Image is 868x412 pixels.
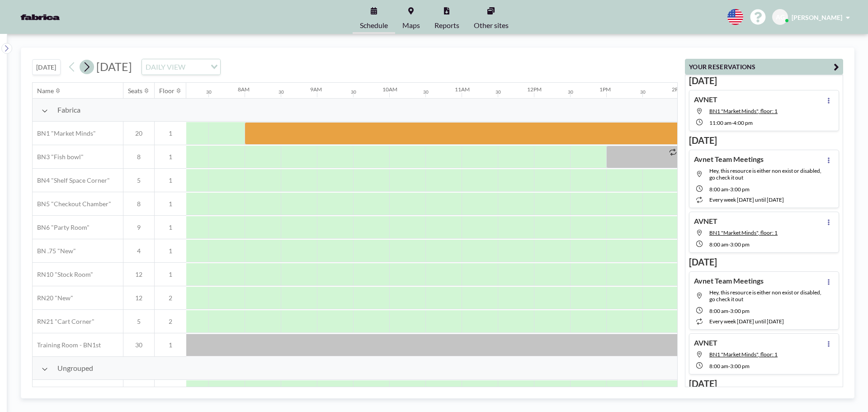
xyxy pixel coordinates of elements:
[57,364,93,373] span: Ungrouped
[123,341,154,349] span: 30
[694,95,717,104] h4: AVNET
[685,59,843,75] button: YOUR RESERVATIONS
[694,155,764,164] h4: Avnet Team Meetings
[709,196,784,203] span: every week [DATE] until [DATE]
[155,200,186,208] span: 1
[730,363,750,369] span: 3:00 PM
[694,276,764,285] h4: Avnet Team Meetings
[159,87,175,95] div: Floor
[640,89,646,95] div: 30
[123,153,154,161] span: 8
[155,294,186,302] span: 2
[776,13,785,21] span: AG
[360,22,388,29] span: Schedule
[142,59,220,75] div: Search for option
[728,308,730,314] span: -
[144,61,187,73] span: DAILY VIEW
[128,87,142,95] div: Seats
[33,294,73,302] span: RN20 "New"
[155,176,186,185] span: 1
[382,86,397,93] div: 10AM
[33,176,110,185] span: BN4 "Shelf Space Corner"
[33,129,96,137] span: BN1 "Market Minds"
[33,317,94,326] span: RN21 "Cart Corner"
[32,59,61,75] button: [DATE]
[37,87,54,95] div: Name
[155,247,186,255] span: 1
[495,89,501,95] div: 30
[123,223,154,232] span: 9
[310,86,322,93] div: 9AM
[689,256,839,268] h3: [DATE]
[731,119,733,126] span: -
[14,8,66,26] img: organization-logo
[694,217,717,226] h4: AVNET
[33,200,111,208] span: BN5 "Checkout Chamber"
[709,186,728,193] span: 8:00 AM
[709,289,821,303] span: Hey, this resource is either non exist or disabled, go check it out
[33,270,93,279] span: RN10 "Stock Room"
[188,61,205,73] input: Search for option
[474,22,509,29] span: Other sites
[96,60,132,73] span: [DATE]
[123,317,154,326] span: 5
[351,89,356,95] div: 30
[455,86,470,93] div: 11AM
[709,351,778,358] span: BN1 "Market Minds", floor: 1
[402,22,420,29] span: Maps
[155,153,186,161] span: 1
[728,186,730,193] span: -
[206,89,212,95] div: 30
[155,270,186,279] span: 1
[709,363,728,369] span: 8:00 AM
[155,129,186,137] span: 1
[728,363,730,369] span: -
[33,223,90,232] span: BN6 "Party Room"
[33,341,101,349] span: Training Room - BN1st
[123,200,154,208] span: 8
[33,247,76,255] span: BN .75 "New"
[568,89,573,95] div: 30
[694,338,717,347] h4: AVNET
[709,308,728,314] span: 8:00 AM
[33,153,84,161] span: BN3 "Fish bowl"
[123,176,154,185] span: 5
[672,86,683,93] div: 2PM
[709,229,778,236] span: BN1 "Market Minds", floor: 1
[123,129,154,137] span: 20
[155,341,186,349] span: 1
[599,86,611,93] div: 1PM
[730,241,750,248] span: 3:00 PM
[709,318,784,325] span: every week [DATE] until [DATE]
[709,119,731,126] span: 11:00 AM
[730,308,750,314] span: 3:00 PM
[278,89,284,95] div: 30
[123,247,154,255] span: 4
[709,241,728,248] span: 8:00 AM
[423,89,429,95] div: 30
[123,294,154,302] span: 12
[730,186,750,193] span: 3:00 PM
[733,119,753,126] span: 4:00 PM
[155,223,186,232] span: 1
[689,135,839,146] h3: [DATE]
[728,241,730,248] span: -
[709,167,821,181] span: Hey, this resource is either non exist or disabled, go check it out
[689,378,839,389] h3: [DATE]
[434,22,459,29] span: Reports
[527,86,542,93] div: 12PM
[155,317,186,326] span: 2
[792,14,842,21] span: [PERSON_NAME]
[709,108,778,114] span: BN1 "Market Minds", floor: 1
[123,270,154,279] span: 12
[689,75,839,86] h3: [DATE]
[57,105,80,114] span: Fabrica
[238,86,250,93] div: 8AM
